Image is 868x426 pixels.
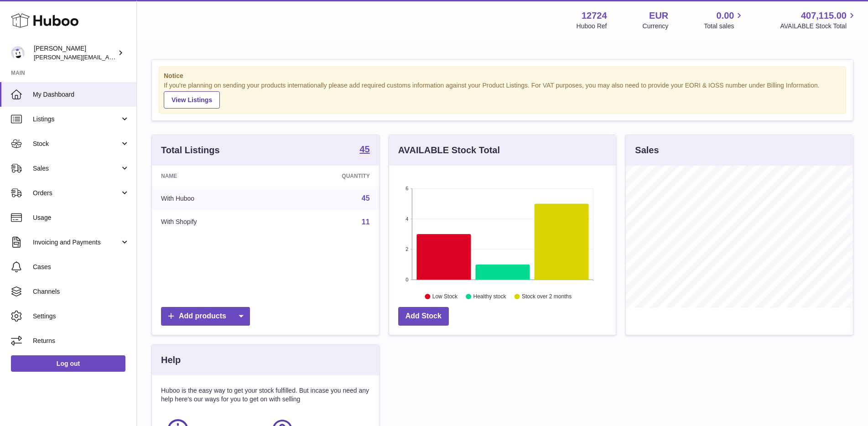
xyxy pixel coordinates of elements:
h3: Help [161,354,181,366]
a: View Listings [164,91,220,109]
span: Channels [33,287,130,296]
span: 407,115.00 [801,10,847,22]
text: Low Stock [432,293,458,300]
a: 0.00 Total sales [704,10,744,31]
img: sebastian@ffern.co [11,46,25,60]
a: Add products [161,307,250,326]
p: Huboo is the easy way to get your stock fulfilled. But incase you need any help here's our ways f... [161,386,370,404]
td: With Shopify [152,210,274,234]
div: [PERSON_NAME] [34,44,116,62]
th: Quantity [274,166,379,187]
span: 0.00 [717,10,734,22]
text: Stock over 2 months [522,293,572,300]
a: Log out [11,355,125,372]
th: Name [152,166,274,187]
span: Stock [33,140,120,148]
span: Sales [33,164,120,173]
div: If you're planning on sending your products internationally please add required customs informati... [164,81,841,109]
a: Add Stock [398,307,449,326]
a: 11 [362,218,370,226]
h3: AVAILABLE Stock Total [398,144,500,156]
text: 6 [405,186,408,191]
span: Orders [33,189,120,197]
span: AVAILABLE Stock Total [780,22,857,31]
div: Huboo Ref [577,22,607,31]
span: [PERSON_NAME][EMAIL_ADDRESS][DOMAIN_NAME] [34,53,183,61]
text: 2 [405,246,408,252]
span: Settings [33,312,130,321]
a: 45 [362,194,370,202]
span: Usage [33,213,130,222]
strong: Notice [164,72,841,80]
span: My Dashboard [33,90,130,99]
h3: Sales [635,144,659,156]
a: 407,115.00 AVAILABLE Stock Total [780,10,857,31]
span: Cases [33,263,130,271]
text: 0 [405,277,408,282]
span: Total sales [704,22,744,31]
text: Healthy stock [473,293,506,300]
h3: Total Listings [161,144,220,156]
td: With Huboo [152,187,274,210]
strong: 12724 [582,10,607,22]
div: Currency [643,22,669,31]
text: 4 [405,216,408,222]
span: Listings [33,115,120,124]
span: Invoicing and Payments [33,238,120,247]
strong: 45 [359,145,369,154]
span: Returns [33,337,130,345]
strong: EUR [649,10,668,22]
a: 45 [359,145,369,156]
